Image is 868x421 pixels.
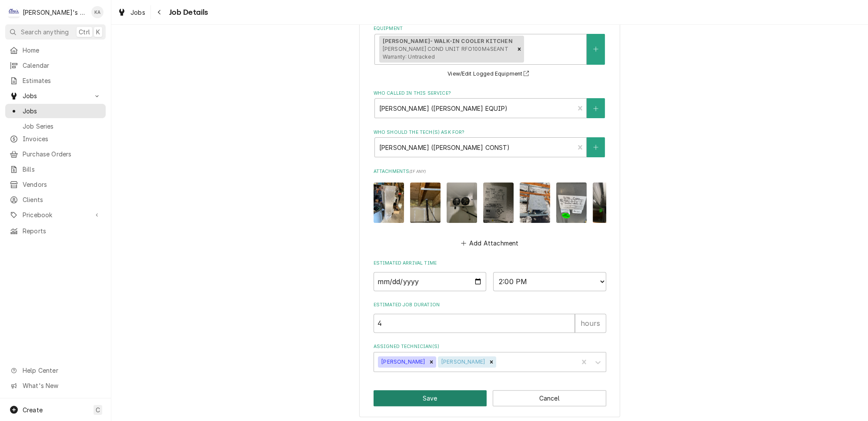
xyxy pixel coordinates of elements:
span: Pricebook [23,210,88,219]
a: Clients [5,192,106,207]
div: Remove [object Object] [514,36,524,63]
img: Tvi9SDd5QZCZE7Wjw29Y [520,182,550,223]
button: Search anythingCtrlK [5,24,106,40]
span: Create [23,406,43,414]
button: Add Attachment [459,237,520,249]
div: Korey Austin's Avatar [91,6,103,18]
span: Search anything [21,27,69,36]
span: Jobs [130,8,145,17]
label: Assigned Technician(s) [374,343,606,350]
a: Jobs [5,104,106,118]
div: Button Group [374,390,606,406]
button: Create New Contact [587,137,605,157]
a: Reports [5,224,106,238]
span: Help Center [23,366,100,375]
div: Estimated Job Duration [374,302,606,332]
div: Attachments [374,168,606,249]
div: Equipment [374,25,606,79]
a: Purchase Orders [5,147,106,161]
div: KA [91,6,103,18]
a: Go to Pricebook [5,208,106,222]
div: Button Group Row [374,390,606,406]
div: Assigned Technician(s) [374,343,606,371]
div: Remove Joey Brabb [427,356,436,368]
a: Job Series [5,119,106,133]
a: Invoices [5,132,106,146]
span: Job Series [23,122,101,131]
input: Date [374,272,487,291]
span: Invoices [23,134,101,143]
img: jSbMs4FRpiB2ESdxh7sk [410,182,441,223]
div: hours [575,314,606,333]
svg: Create New Contact [593,144,598,150]
a: Go to Jobs [5,89,106,103]
span: [PERSON_NAME] COND UNIT RFO100M4SEANT Warranty: Untracked [383,46,508,60]
a: Jobs [114,5,149,20]
a: Go to Help Center [5,363,106,378]
label: Who should the tech(s) ask for? [374,129,606,136]
img: KTHg5zGScGOQ73OIkKxS [447,182,477,223]
span: C [96,405,100,414]
div: Clay's Refrigeration's Avatar [8,6,20,18]
a: Estimates [5,73,106,88]
span: Jobs [23,91,88,100]
span: Jobs [23,106,101,116]
span: Purchase Orders [23,149,101,159]
strong: [PERSON_NAME]- WALK-IN COOLER KITCHEN [383,38,513,44]
button: View/Edit Logged Equipment [446,69,533,80]
button: Create New Equipment [587,34,605,65]
img: BgisODUiTqetlCaKO7Y1 [483,182,514,223]
span: What's New [23,381,100,390]
div: C [8,6,20,18]
div: Remove Johnny Guerra [487,356,496,368]
label: Equipment [374,25,606,32]
div: [PERSON_NAME] [438,356,487,368]
select: Time Select [493,272,606,291]
div: Who should the tech(s) ask for? [374,129,606,157]
span: Home [23,46,101,55]
span: Reports [23,226,101,235]
label: Attachments [374,168,606,175]
a: Go to What's New [5,378,106,393]
label: Estimated Arrival Time [374,260,606,267]
span: ( if any ) [409,169,426,174]
label: Who called in this service? [374,90,606,97]
button: Navigate back [153,5,167,19]
button: Create New Contact [587,98,605,118]
span: Clients [23,195,101,204]
button: Cancel [493,390,606,406]
span: Estimates [23,76,101,85]
a: Home [5,43,106,57]
svg: Create New Contact [593,106,598,112]
div: [PERSON_NAME] [378,356,427,368]
label: Estimated Job Duration [374,302,606,308]
img: VhyTEyArSy6ZAQLzrwXw [593,182,623,223]
img: M5IpfSXTbSwp1u3hLXyA [374,182,404,223]
button: Save [374,390,487,406]
a: Bills [5,162,106,176]
a: Calendar [5,58,106,73]
span: Ctrl [79,27,90,36]
span: Bills [23,165,101,174]
svg: Create New Equipment [593,46,598,52]
div: Who called in this service? [374,90,606,118]
img: VsGbYQfMSsCoCVWZ5QEp [556,182,587,223]
div: Estimated Arrival Time [374,260,606,291]
div: [PERSON_NAME]'s Refrigeration [23,8,87,17]
a: Vendors [5,177,106,192]
span: Job Details [167,7,208,18]
span: Calendar [23,61,101,70]
span: K [96,27,100,36]
span: Vendors [23,180,101,189]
